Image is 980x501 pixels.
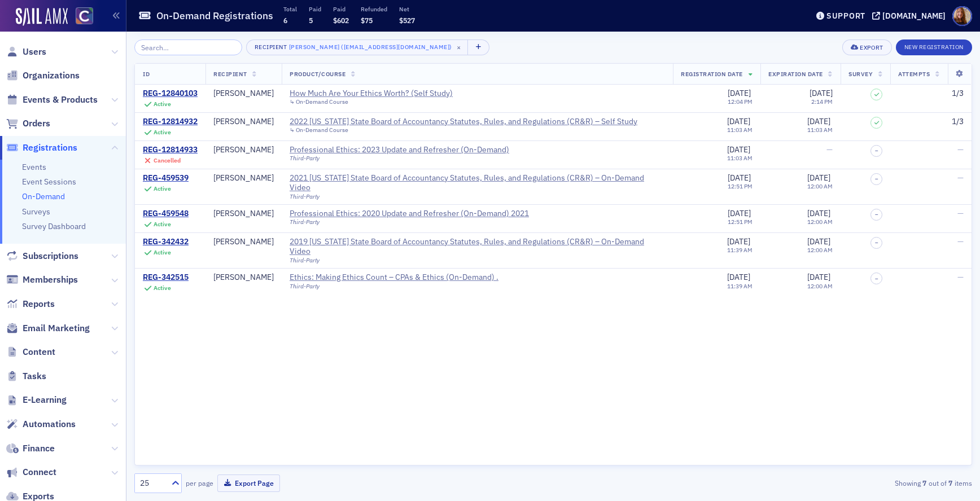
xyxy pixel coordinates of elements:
a: Ethics: Making Ethics Count – CPAs & Ethics (On-Demand) . [290,273,498,283]
span: Registration Date [681,70,743,78]
div: Support [826,11,865,21]
span: 6 [283,16,287,25]
p: Total [283,5,297,13]
div: Active [154,249,171,256]
a: Organizations [6,69,80,82]
a: [PERSON_NAME] [213,209,274,219]
span: – [875,211,878,218]
time: 11:03 AM [807,126,833,134]
div: 25 [140,477,165,489]
span: [DATE] [727,144,750,155]
span: Third-Party [290,282,320,290]
a: E-Learning [6,394,67,406]
span: [DATE] [810,88,833,98]
a: Finance [6,442,55,455]
time: 11:39 AM [727,282,753,290]
time: 12:00 AM [807,246,833,254]
div: Showing out of items [701,478,972,488]
p: Paid [333,5,349,13]
span: Third-Party [290,154,320,162]
div: Cancelled [154,157,181,164]
span: $75 [361,16,373,25]
time: 12:00 AM [807,282,833,290]
img: SailAMX [16,8,68,26]
span: Expiration Date [768,70,823,78]
a: REG-342515 [143,273,189,283]
span: Email Marketing [23,322,90,335]
div: Active [154,129,171,136]
a: Connect [6,466,56,478]
p: Refunded [361,5,387,13]
a: [PERSON_NAME] [213,117,274,127]
a: On-Demand [22,191,65,201]
a: REG-342432 [143,237,189,247]
a: Orders [6,117,50,130]
time: 11:03 AM [727,126,753,134]
a: 2022 [US_STATE] State Board of Accountancy Statutes, Rules, and Regulations (CR&R) – Self Study [290,117,637,127]
div: [PERSON_NAME] [213,173,274,183]
span: Profile [952,6,972,26]
a: ↳ On-Demand Course [290,98,348,106]
time: 11:39 AM [727,246,753,254]
span: — [957,272,964,282]
span: [DATE] [807,272,830,282]
span: E-Learning [23,394,67,406]
a: Automations [6,418,76,430]
span: – [875,239,878,246]
span: – [875,175,878,182]
div: Recipient [255,43,287,51]
span: — [826,144,833,155]
a: Survey Dashboard [22,221,86,231]
span: Third-Party [290,192,320,200]
span: [DATE] [728,88,751,98]
a: [PERSON_NAME] [213,145,274,155]
time: 12:04 PM [728,98,753,106]
a: [PERSON_NAME] [213,237,274,247]
span: $602 [333,16,349,25]
strong: 7 [947,478,955,488]
div: Professional Ethics: 2020 Update and Refresher (On-Demand) 2021 [290,209,529,219]
div: Active [154,100,171,108]
span: – [875,275,878,282]
time: 12:00 AM [807,218,833,226]
div: Professional Ethics: 2023 Update and Refresher (On-Demand) [290,145,509,155]
a: REG-12814933 [143,145,198,155]
div: How Much Are Your Ethics Worth? (Self Study) [290,89,453,99]
span: – [875,147,878,154]
span: × [454,42,464,52]
time: 12:51 PM [728,218,753,226]
a: Surveys [22,206,50,217]
div: Active [154,221,171,228]
time: 11:03 AM [727,154,753,162]
span: — [957,236,964,247]
span: ID [143,70,150,78]
span: Events & Products [23,94,98,106]
span: [DATE] [807,173,830,183]
div: REG-459539 [143,173,189,183]
a: REG-12814932 [143,117,198,127]
span: Registrations [23,142,77,154]
span: Tasks [23,370,46,383]
a: [PERSON_NAME] [213,89,274,99]
time: 2:14 PM [811,98,833,106]
span: Third-Party [290,256,320,264]
button: Recipient[PERSON_NAME] ([EMAIL_ADDRESS][DOMAIN_NAME])× [246,39,469,55]
span: — [957,144,964,155]
span: Recipient [213,70,247,78]
button: New Registration [896,39,972,55]
a: View Homepage [68,7,93,27]
span: Connect [23,466,56,478]
a: REG-459548 [143,209,189,219]
div: [PERSON_NAME] [213,273,274,283]
h1: On-Demand Registrations [156,9,273,23]
a: Content [6,346,55,358]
